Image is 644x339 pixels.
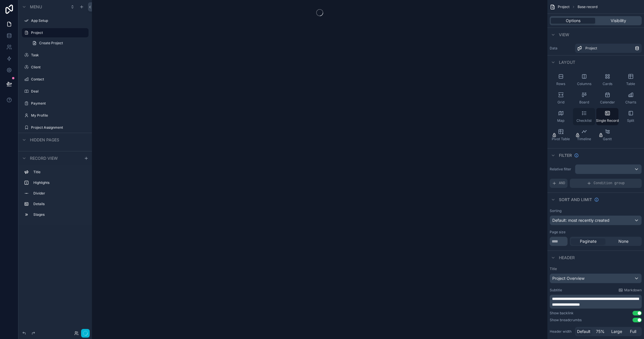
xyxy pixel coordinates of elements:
a: Project [575,44,642,53]
div: scrollable content [18,165,92,225]
label: Contact [31,77,87,82]
span: Checklist [576,118,592,123]
span: Large [611,329,622,334]
label: Stages [33,212,86,217]
button: Calendar [596,90,618,107]
span: Condition group [594,181,625,186]
button: Checklist [573,108,595,125]
span: Project [558,5,570,9]
button: Rows [550,71,572,88]
span: Create Project [39,41,63,45]
button: Table [620,71,642,88]
div: Show breadcrumbs [550,318,582,322]
a: Create Project [29,38,89,48]
span: Filter [559,153,572,158]
label: Project Assignment [31,125,87,130]
span: Sort And Limit [559,197,592,203]
span: Layout [559,59,575,65]
label: Relative filter [550,167,573,172]
div: scrollable content [550,295,642,309]
label: Task [31,53,87,57]
button: Grid [550,90,572,107]
label: Project [31,30,85,35]
span: Base record [578,5,597,9]
span: Grid [557,100,564,105]
span: Markdown [624,288,642,292]
span: Visibility [611,18,626,24]
span: Columns [577,82,591,86]
span: Table [626,82,635,86]
span: Timeline [577,137,591,141]
button: Default: most recently created [550,215,642,225]
span: Split [627,118,634,123]
span: Charts [625,100,636,105]
button: Gantt [596,126,618,144]
label: Deal [31,89,87,94]
span: Default [577,329,591,334]
span: Rows [556,82,565,86]
span: Hidden pages [30,137,59,143]
span: Full [630,329,636,334]
label: Client [31,65,87,70]
button: Charts [620,90,642,107]
span: 75% [596,329,605,334]
span: None [618,238,628,244]
label: Details [33,202,86,206]
label: Highlights [33,180,86,185]
span: Map [557,118,564,123]
label: Title [550,267,642,271]
span: Board [579,100,589,105]
span: Project [585,46,597,51]
span: Menu [30,4,42,10]
label: My Profile [31,113,87,118]
label: Payment [31,101,87,106]
label: Divider [33,191,86,196]
button: Pivot Table [550,126,572,144]
button: Single Record [596,108,618,125]
label: Page size [550,230,566,234]
label: Data [550,46,573,51]
div: Show backlink [550,311,574,315]
span: Default: most recently created [552,218,609,223]
label: Header width [550,329,573,334]
span: View [559,32,569,38]
a: Markdown [618,288,642,292]
span: Paginate [580,238,597,244]
span: Project Overview [552,276,584,281]
span: AND [559,181,565,186]
button: Columns [573,71,595,88]
label: Title [33,170,86,174]
span: Single Record [596,118,619,123]
button: Cards [596,71,618,88]
label: App Setup [31,18,87,23]
label: Sorting [550,209,561,213]
label: Subtitle [550,288,562,292]
button: Board [573,90,595,107]
button: Project Overview [550,273,642,283]
span: Calendar [600,100,615,105]
span: Pivot Table [552,137,570,141]
span: Header [559,255,575,261]
button: Split [620,108,642,125]
span: Gantt [603,137,612,141]
span: Cards [603,82,612,86]
button: Map [550,108,572,125]
span: Record view [30,155,58,161]
span: Options [566,18,580,24]
button: Timeline [573,126,595,144]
